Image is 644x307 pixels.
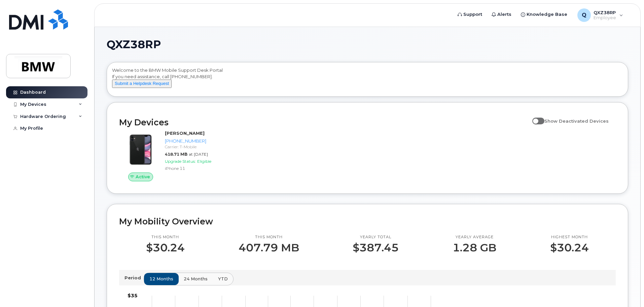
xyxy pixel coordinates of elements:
[239,242,299,254] p: 407.79 MB
[165,144,235,150] div: Carrier: T-Mobile
[128,293,138,299] tspan: $35
[146,235,185,240] p: This month
[550,235,589,240] p: Highest month
[165,159,196,164] span: Upgrade Status:
[353,235,399,240] p: Yearly total
[136,174,150,180] span: Active
[197,159,211,164] span: Eligible
[615,278,639,302] iframe: Messenger Launcher
[112,81,172,86] a: Submit a Helpdesk Request
[119,130,237,181] a: Active[PERSON_NAME][PHONE_NUMBER]Carrier: T-Mobile418.71 MBat [DATE]Upgrade Status:EligibleiPhone 11
[532,115,538,120] input: Show Deactivated Devices
[453,242,496,254] p: 1.28 GB
[119,216,616,226] h2: My Mobility Overview
[165,152,187,157] span: 418.71 MB
[184,276,208,282] span: 24 months
[124,275,144,281] p: Period
[112,67,623,94] div: Welcome to the BMW Mobile Support Desk Portal If you need assistance, call [PHONE_NUMBER].
[112,80,172,88] button: Submit a Helpdesk Request
[107,39,161,50] span: QXZ38RP
[544,118,609,124] span: Show Deactivated Devices
[353,242,399,254] p: $387.45
[165,138,235,144] div: [PHONE_NUMBER]
[550,242,589,254] p: $30.24
[218,276,228,282] span: YTD
[239,235,299,240] p: This month
[146,242,185,254] p: $30.24
[165,165,235,171] div: iPhone 11
[124,133,157,166] img: iPhone_11.jpg
[453,235,496,240] p: Yearly average
[119,117,529,127] h2: My Devices
[189,152,208,157] span: at [DATE]
[165,130,205,136] strong: [PERSON_NAME]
